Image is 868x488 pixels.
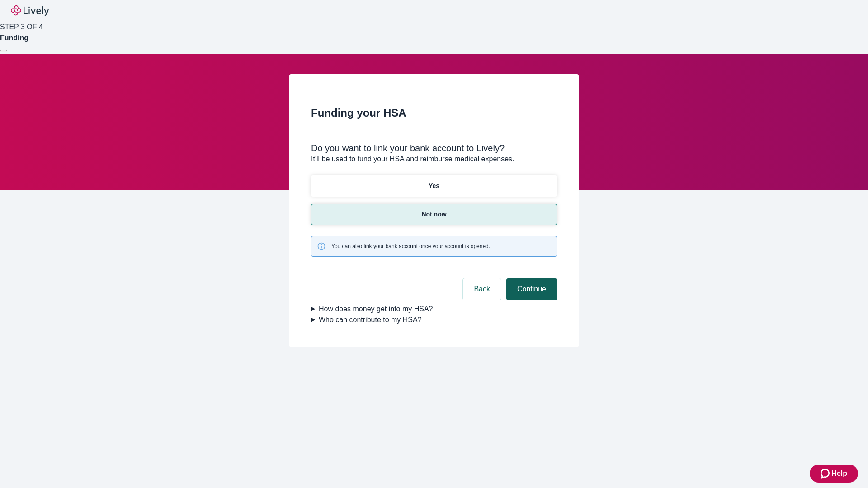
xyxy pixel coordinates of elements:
button: Back [463,278,501,300]
img: Lively [11,5,49,16]
p: Yes [429,181,439,191]
span: You can also link your bank account once your account is opened. [331,242,490,250]
div: Do you want to link your bank account to Lively? [311,143,557,154]
summary: Who can contribute to my HSA? [311,314,557,325]
button: Zendesk support iconHelp [810,465,858,483]
button: Continue [506,278,557,300]
summary: How does money get into my HSA? [311,304,557,314]
span: Help [831,468,847,479]
svg: Zendesk support icon [821,468,831,479]
button: Not now [311,204,557,225]
p: Not now [421,210,446,219]
button: Yes [311,175,557,197]
h2: Funding your HSA [311,105,557,121]
p: It'll be used to fund your HSA and reimburse medical expenses. [311,154,557,164]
